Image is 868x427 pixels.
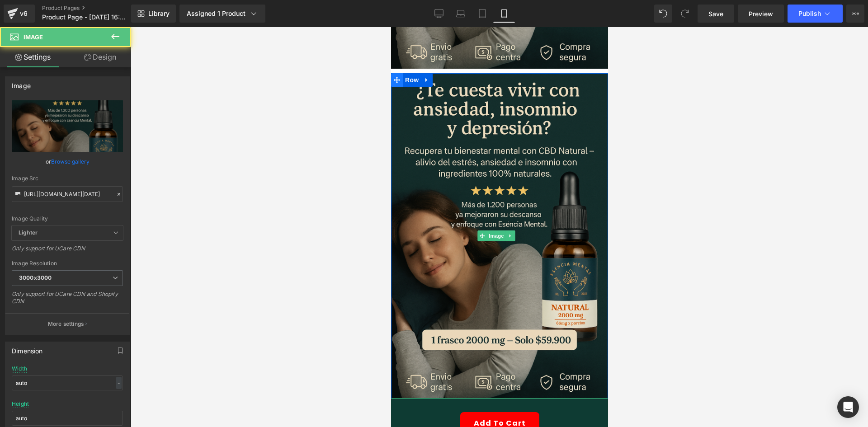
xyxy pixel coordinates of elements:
span: Add To Cart [83,391,135,401]
div: Image Src [12,175,123,182]
a: Browse gallery [51,154,90,169]
a: Mobile [493,5,515,23]
a: Laptop [450,5,472,23]
button: Add To Cart [69,385,148,407]
a: Desktop [428,5,450,23]
b: 3000x3000 [19,274,52,281]
a: New Library [131,5,176,23]
div: Only support for UCare CDN and Shopify CDN [12,291,123,311]
span: Image [96,203,115,214]
div: - [116,377,122,389]
span: Save [708,9,723,19]
div: Open Intercom Messenger [837,396,859,418]
div: Assigned 1 Product [187,9,258,18]
span: Row [12,46,30,60]
div: or [12,157,123,166]
span: Image [24,33,43,41]
a: Preview [738,5,784,23]
button: Publish [788,5,843,23]
div: Height [12,401,29,407]
button: Redo [676,5,694,23]
a: Tablet [472,5,493,23]
a: v6 [4,5,35,23]
button: Undo [654,5,672,23]
div: Image Quality [12,216,123,222]
b: Lighter [19,229,38,236]
div: v6 [18,8,29,19]
input: auto [12,411,123,426]
a: Design [67,47,133,67]
a: Product Pages [42,5,146,12]
button: More [846,5,864,23]
input: auto [12,375,123,390]
span: Preview [749,9,773,19]
span: Publish [798,10,821,17]
input: Link [12,186,123,202]
div: Dimension [12,342,43,355]
div: Width [12,366,27,372]
button: More settings [5,313,129,334]
a: Expand / Collapse [30,46,42,60]
a: Expand / Collapse [114,203,124,214]
span: Library [148,9,170,18]
div: Image Resolution [12,260,123,267]
div: Only support for UCare CDN [12,245,123,258]
p: More settings [48,320,84,328]
div: Image [12,77,31,89]
span: Product Page - [DATE] 16:41:53 [42,14,129,21]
